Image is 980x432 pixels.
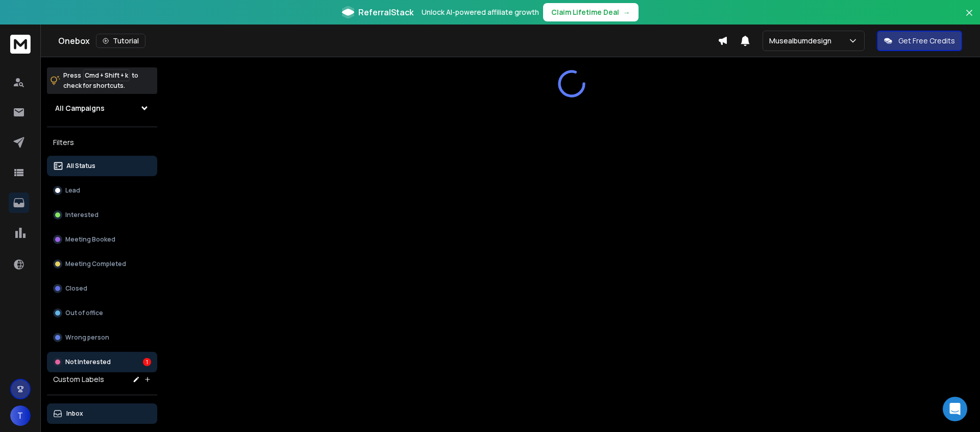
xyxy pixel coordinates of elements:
[47,229,157,250] button: Meeting Booked
[47,403,157,424] button: Inbox
[65,333,109,342] p: Wrong person
[623,7,630,17] span: →
[55,103,105,113] h1: All Campaigns
[47,352,157,372] button: Not Interested1
[47,254,157,274] button: Meeting Completed
[47,327,157,348] button: Wrong person
[65,235,115,244] p: Meeting Booked
[769,36,836,46] p: Musealbumdesign
[47,303,157,323] button: Out of office
[65,211,99,219] p: Interested
[65,358,111,366] p: Not Interested
[10,405,31,426] button: T
[47,135,157,150] h3: Filters
[543,3,639,21] button: Claim Lifetime Deal→
[47,180,157,201] button: Lead
[65,260,126,268] p: Meeting Completed
[943,397,967,421] div: Open Intercom Messenger
[53,374,104,385] h3: Custom Labels
[47,156,157,176] button: All Status
[47,205,157,225] button: Interested
[898,36,955,46] p: Get Free Credits
[143,358,151,366] div: 1
[47,278,157,299] button: Closed
[47,98,157,118] button: All Campaigns
[58,34,718,48] div: Onebox
[65,284,87,293] p: Closed
[66,162,95,170] p: All Status
[66,410,83,418] p: Inbox
[65,309,103,317] p: Out of office
[963,6,976,31] button: Close banner
[96,34,145,48] button: Tutorial
[83,69,130,81] span: Cmd + Shift + k
[422,7,539,17] p: Unlock AI-powered affiliate growth
[65,186,80,195] p: Lead
[63,70,138,91] p: Press to check for shortcuts.
[877,31,962,51] button: Get Free Credits
[358,6,413,18] span: ReferralStack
